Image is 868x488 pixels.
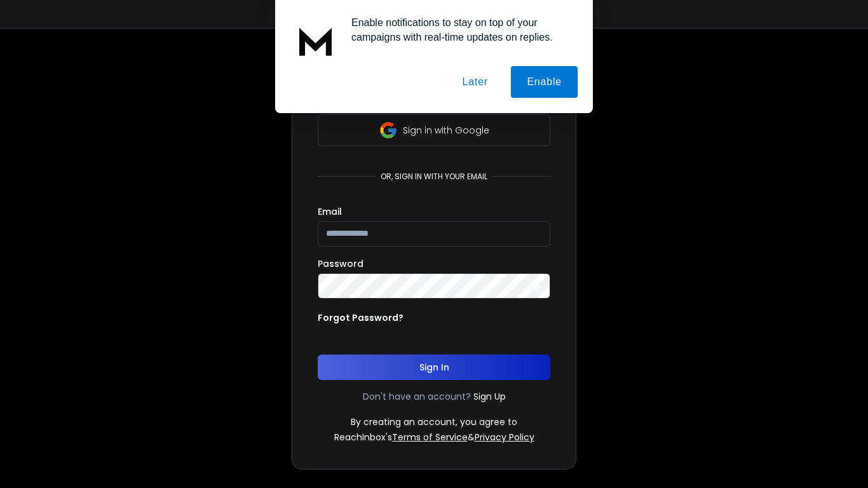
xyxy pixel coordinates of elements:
p: ReachInbox's & [334,431,534,444]
a: Terms of Service [392,431,468,444]
label: Email [318,207,342,216]
a: Privacy Policy [475,431,534,444]
button: Sign In [318,355,550,380]
p: or, sign in with your email [376,172,492,182]
a: Sign Up [473,390,506,403]
div: Enable notifications to stay on top of your campaigns with real-time updates on replies. [341,15,578,44]
img: notification icon [290,15,341,66]
p: Don't have an account? [363,390,471,403]
label: Password [318,259,363,268]
button: Sign in with Google [318,114,550,146]
p: Forgot Password? [318,311,403,324]
p: By creating an account, you agree to [351,416,517,428]
button: Enable [511,66,578,98]
button: Later [446,66,503,98]
p: Sign in with Google [403,124,489,137]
